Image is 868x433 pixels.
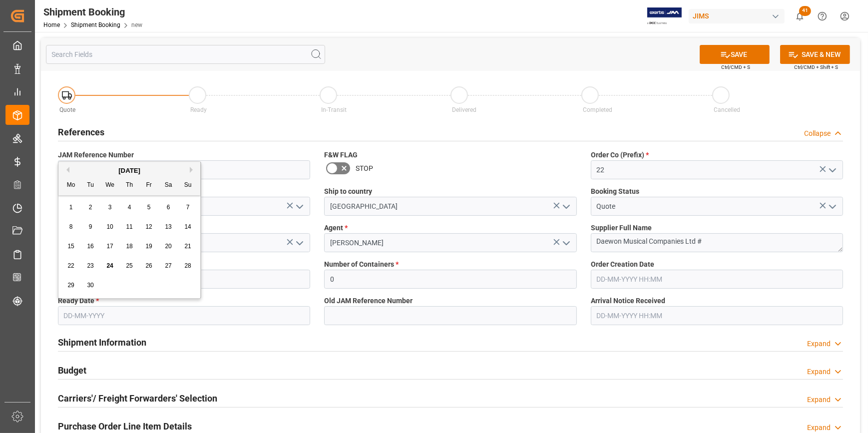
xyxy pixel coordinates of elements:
[721,63,750,71] span: Ctrl/CMD + S
[807,339,831,349] div: Expand
[67,282,74,289] span: 29
[162,179,175,192] div: Sa
[591,259,654,270] span: Order Creation Date
[591,306,843,325] input: DD-MM-YYYY HH:MM
[182,201,194,214] div: Choose Sunday, September 7th, 2025
[60,106,76,113] span: Quote
[104,221,116,233] div: Choose Wednesday, September 10th, 2025
[104,201,116,214] div: Choose Wednesday, September 3rd, 2025
[143,179,155,192] div: Fr
[63,167,69,173] button: Previous Month
[87,243,93,250] span: 16
[65,221,77,233] div: Choose Monday, September 8th, 2025
[356,163,373,174] span: STOP
[689,6,789,25] button: JIMS
[126,243,132,250] span: 18
[65,260,77,272] div: Choose Monday, September 22nd, 2025
[324,186,372,197] span: Ship to country
[322,106,347,113] span: In-Transit
[162,201,175,214] div: Choose Saturday, September 6th, 2025
[58,392,217,405] h2: Carriers'/ Freight Forwarders' Selection
[89,204,92,211] span: 2
[182,260,194,272] div: Choose Sunday, September 28th, 2025
[186,204,190,211] span: 7
[807,395,831,405] div: Expand
[167,204,170,211] span: 6
[182,240,194,253] div: Choose Sunday, September 21st, 2025
[84,179,97,192] div: Tu
[123,201,136,214] div: Choose Thursday, September 4th, 2025
[591,296,665,306] span: Arrival Notice Received
[65,179,77,192] div: Mo
[147,204,151,211] span: 5
[591,223,652,233] span: Supplier Full Name
[558,199,573,214] button: open menu
[87,282,93,289] span: 30
[84,279,97,292] div: Choose Tuesday, September 30th, 2025
[647,7,682,25] img: Exertis%20JAM%20-%20Email%20Logo.jpg_1722504956.jpg
[190,167,196,173] button: Next Month
[123,179,136,192] div: Th
[104,240,116,253] div: Choose Wednesday, September 17th, 2025
[824,199,839,214] button: open menu
[67,262,74,269] span: 22
[106,262,113,269] span: 24
[58,336,146,349] h2: Shipment Information
[780,45,850,64] button: SAVE & NEW
[714,106,741,113] span: Cancelled
[104,260,116,272] div: Choose Wednesday, September 24th, 2025
[58,150,134,160] span: JAM Reference Number
[84,240,97,253] div: Choose Tuesday, September 16th, 2025
[165,223,171,230] span: 13
[67,243,74,250] span: 15
[69,223,73,230] span: 8
[583,106,613,113] span: Completed
[324,150,358,160] span: F&W FLAG
[184,243,191,250] span: 21
[591,270,843,289] input: DD-MM-YYYY HH:MM
[324,296,413,306] span: Old JAM Reference Number
[145,223,152,230] span: 12
[65,201,77,214] div: Choose Monday, September 1st, 2025
[558,235,573,251] button: open menu
[324,259,399,270] span: Number of Containers
[162,260,175,272] div: Choose Saturday, September 27th, 2025
[108,204,112,211] span: 3
[145,243,152,250] span: 19
[143,221,155,233] div: Choose Friday, September 12th, 2025
[292,235,307,251] button: open menu
[128,204,131,211] span: 4
[106,243,113,250] span: 17
[58,306,310,325] input: DD-MM-YYYY
[89,223,92,230] span: 9
[65,279,77,292] div: Choose Monday, September 29th, 2025
[46,45,325,64] input: Search Fields
[84,260,97,272] div: Choose Tuesday, September 23rd, 2025
[689,9,785,23] div: JIMS
[292,199,307,214] button: open menu
[182,179,194,192] div: Su
[58,420,192,433] h2: Purchase Order Line Item Details
[591,150,649,160] span: Order Co (Prefix)
[184,262,191,269] span: 28
[182,221,194,233] div: Choose Sunday, September 14th, 2025
[84,201,97,214] div: Choose Tuesday, September 2nd, 2025
[165,243,171,250] span: 20
[58,166,200,176] div: [DATE]
[799,6,811,16] span: 41
[591,186,639,197] span: Booking Status
[43,4,142,19] div: Shipment Booking
[58,125,104,139] h2: References
[43,21,60,28] a: Home
[807,367,831,377] div: Expand
[452,106,477,113] span: Delivered
[804,128,831,139] div: Collapse
[143,201,155,214] div: Choose Friday, September 5th, 2025
[324,223,348,233] span: Agent
[87,262,93,269] span: 23
[126,223,132,230] span: 11
[65,240,77,253] div: Choose Monday, September 15th, 2025
[165,262,171,269] span: 27
[184,223,191,230] span: 14
[69,204,73,211] span: 1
